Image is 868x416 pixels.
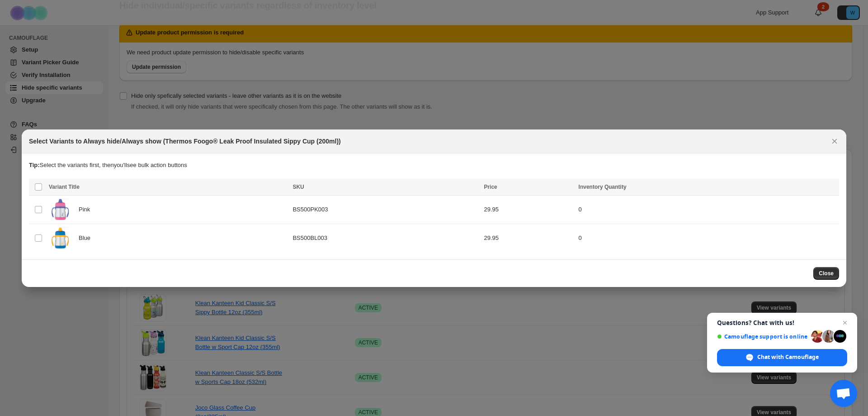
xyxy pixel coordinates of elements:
h2: Select Variants to Always hide/Always show (Thermos Foogo® Leak Proof Insulated Sippy Cup (200ml)) [29,137,341,146]
span: Blue [79,234,95,243]
span: Close [819,270,834,277]
p: Select the variants first, then you'll see bulk action buttons [29,161,839,170]
button: Close [813,267,839,280]
td: 0 [576,224,839,252]
button: Close [828,135,841,148]
span: Price [484,184,497,190]
span: Camouflage support is online [717,333,808,340]
img: Thermos-Foogo-Sippy-Pink.jpg [49,198,71,221]
td: 29.95 [481,224,576,252]
span: Pink [79,205,95,214]
img: Thermos-Foogo-Sippy-Blue.jpg [49,227,71,249]
td: 29.95 [481,195,576,224]
span: Inventory Quantity [579,184,627,190]
div: Open chat [830,380,857,407]
div: Chat with Camouflage [717,349,847,366]
span: SKU [292,184,304,190]
span: Chat with Camouflage [757,353,819,361]
strong: Tip: [29,162,40,168]
td: BS500PK003 [290,195,481,224]
span: Questions? Chat with us! [717,319,847,326]
td: 0 [576,195,839,224]
span: Variant Title [49,184,80,190]
td: BS500BL003 [290,224,481,252]
span: Close chat [840,317,850,328]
